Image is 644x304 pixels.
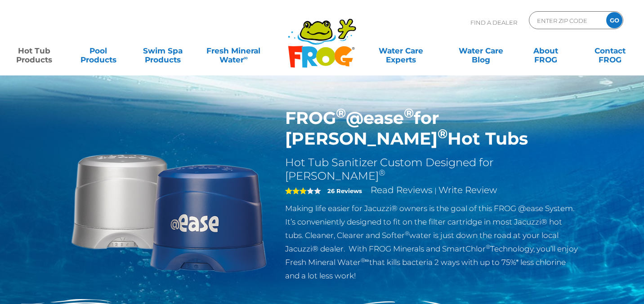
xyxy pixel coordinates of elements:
[520,42,570,60] a: AboutFROG
[138,42,188,60] a: Swim SpaProducts
[285,108,579,149] h1: FROG @ease for [PERSON_NAME] Hot Tubs
[285,156,579,183] h2: Hot Tub Sanitizer Custom Designed for [PERSON_NAME]
[327,187,362,194] strong: 26 Reviews
[361,257,369,264] sup: ®∞
[404,105,414,121] sup: ®
[434,186,437,195] span: |
[470,11,517,34] p: Find A Dealer
[285,202,579,282] p: Making life easier for Jacuzzi® owners is the goal of this FROG @ease System. It’s conveniently d...
[438,126,447,141] sup: ®
[360,42,442,60] a: Water CareExperts
[285,187,307,194] span: 3
[438,185,497,195] a: Write Review
[536,14,597,27] input: Zip Code Form
[585,42,635,60] a: ContactFROG
[73,42,123,60] a: PoolProducts
[405,230,409,237] sup: ®
[371,185,433,195] a: Read Reviews
[244,54,248,61] sup: ∞
[606,12,622,28] input: GO
[336,105,346,121] sup: ®
[456,42,506,60] a: Water CareBlog
[9,42,59,60] a: Hot TubProducts
[202,42,265,60] a: Fresh MineralWater∞
[379,168,385,178] sup: ®
[486,243,490,250] sup: ®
